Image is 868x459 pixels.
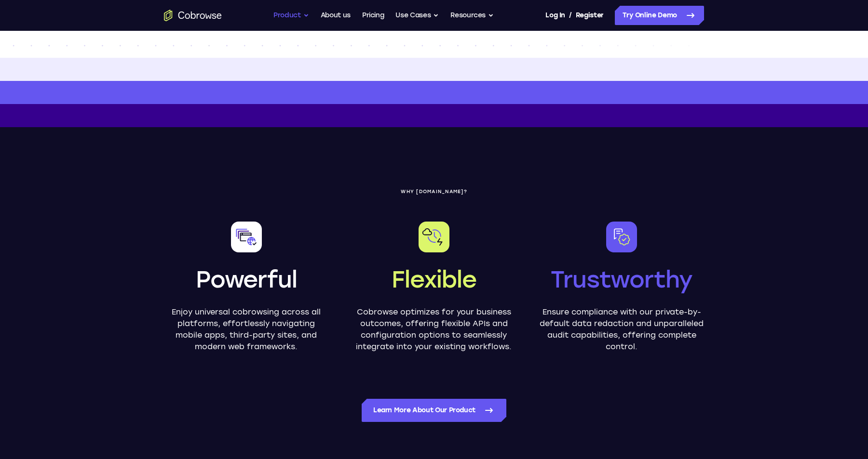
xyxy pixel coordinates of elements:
[164,306,328,353] p: Enjoy universal cobrowsing across all platforms, effortlessly navigating mobile apps, third-party...
[352,306,516,353] p: Cobrowse optimizes for your business outcomes, offering flexible APIs and configuration options t...
[164,189,704,195] p: WHY [DOMAIN_NAME]?
[395,6,439,25] button: Use Cases
[273,6,309,25] button: Product
[362,399,506,422] a: Learn more about our product
[196,264,297,295] h3: Powerful
[569,10,572,21] span: /
[450,6,494,25] button: Resources
[551,264,692,295] h3: Trustworthy
[545,6,565,25] a: Log In
[576,6,604,25] a: Register
[615,6,704,25] a: Try Online Demo
[362,6,384,25] a: Pricing
[164,10,222,21] a: Go to the home page
[540,306,704,353] p: Ensure compliance with our private-by-default data redaction and unparalleled audit capabilities,...
[392,264,476,295] h3: Flexible
[321,6,351,25] a: About us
